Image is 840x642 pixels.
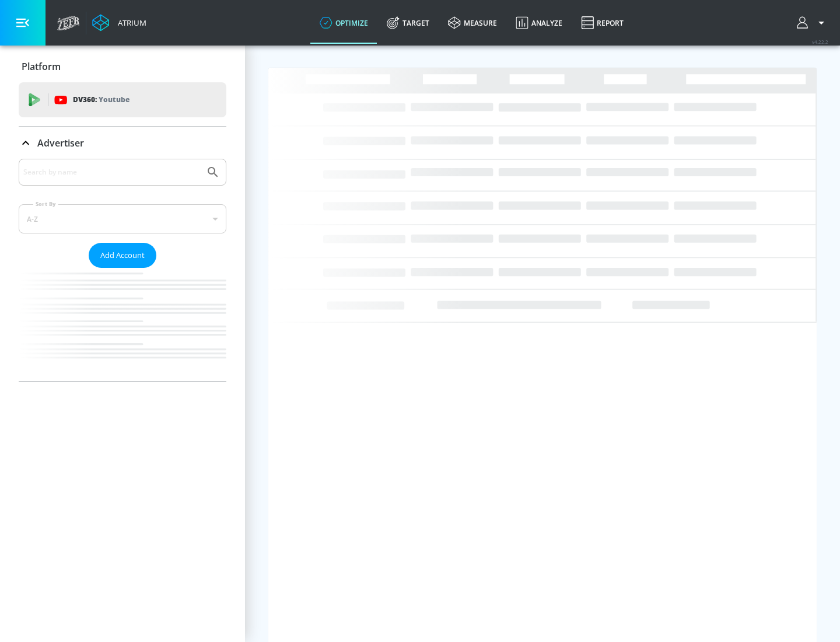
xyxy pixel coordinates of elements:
[23,165,200,180] input: Search by name
[19,82,226,117] div: DV360: Youtube
[19,204,226,233] div: A-Z
[19,159,226,381] div: Advertiser
[33,200,58,208] label: Sort By
[506,2,572,44] a: Analyze
[73,93,129,106] p: DV360:
[572,2,633,44] a: Report
[113,18,146,28] div: Atrium
[377,2,439,44] a: Target
[812,39,828,45] span: v 4.22.2
[439,2,506,44] a: measure
[19,268,226,381] nav: list of Advertiser
[100,249,145,262] span: Add Account
[99,93,129,106] p: Youtube
[89,243,156,268] button: Add Account
[22,60,61,73] p: Platform
[92,14,146,32] a: Atrium
[37,137,84,149] p: Advertiser
[19,50,226,83] div: Platform
[310,2,377,44] a: optimize
[19,127,226,159] div: Advertiser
